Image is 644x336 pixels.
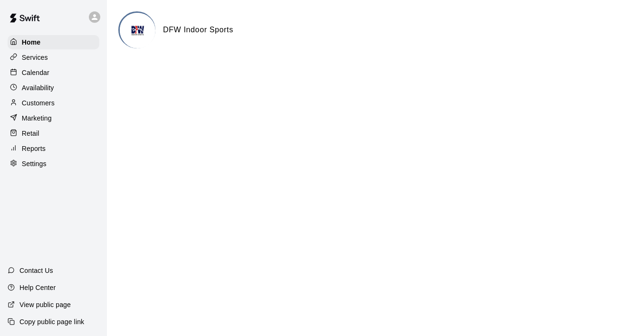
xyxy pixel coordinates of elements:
p: View public page [19,300,71,309]
p: Services [22,53,48,62]
img: DFW Indoor Sports logo [120,13,155,48]
p: Customers [22,98,55,108]
p: Copy public page link [19,317,84,327]
a: Customers [8,96,99,110]
p: Settings [22,159,47,168]
a: Retail [8,126,99,140]
p: Home [22,37,41,47]
h6: DFW Indoor Sports [163,24,233,36]
p: Help Center [19,283,56,292]
a: Reports [8,141,99,156]
a: Home [8,35,99,49]
p: Availability [22,83,54,93]
p: Reports [22,144,46,153]
p: Contact Us [19,266,53,275]
a: Marketing [8,111,99,125]
p: Calendar [22,68,49,77]
a: Calendar [8,65,99,80]
p: Retail [22,129,39,138]
a: Availability [8,81,99,95]
a: Settings [8,157,99,171]
a: Services [8,50,99,65]
p: Marketing [22,113,52,123]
